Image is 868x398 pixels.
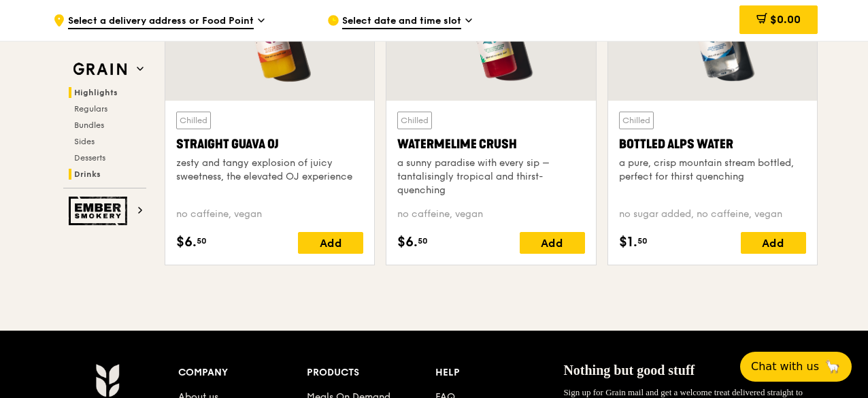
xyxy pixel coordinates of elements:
div: a pure, crisp mountain stream bottled, perfect for thirst quenching [619,156,806,184]
span: Drinks [74,169,101,179]
span: $6. [176,232,197,252]
span: $1. [619,232,637,252]
div: Chilled [619,112,654,129]
div: Help [435,363,564,382]
div: no caffeine, vegan [176,208,363,221]
span: Desserts [74,153,105,163]
span: Sides [74,137,95,146]
img: Grain web logo [69,57,131,82]
span: Regulars [74,104,107,114]
span: $6. [397,232,418,252]
span: Chat with us [751,359,819,375]
div: no sugar added, no caffeine, vegan [619,208,806,221]
span: Select a delivery address or Food Point [68,14,254,29]
span: Highlights [74,88,118,97]
img: Ember Smokery web logo [69,197,131,225]
div: no caffeine, vegan [397,208,584,221]
span: Bundles [74,120,104,130]
div: Add [741,232,806,254]
div: Bottled Alps Water [619,135,806,154]
span: 50 [637,235,648,246]
span: 50 [197,235,207,246]
div: a sunny paradise with every sip – tantalisingly tropical and thirst-quenching [397,156,584,197]
div: Products [307,363,435,382]
div: Company [178,363,307,382]
div: zesty and tangy explosion of juicy sweetness, the elevated OJ experience [176,156,363,184]
span: $0.00 [770,13,801,26]
span: 🦙 [824,359,841,375]
div: Watermelime Crush [397,135,584,154]
span: Select date and time slot [342,14,461,29]
div: Chilled [176,112,211,129]
button: Chat with us🦙 [740,352,852,382]
span: 50 [418,235,428,246]
div: Chilled [397,112,432,129]
div: Add [298,232,363,254]
div: Add [520,232,585,254]
span: Nothing but good stuff [563,363,695,378]
div: Straight Guava OJ [176,135,363,154]
img: Grain [95,363,119,397]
